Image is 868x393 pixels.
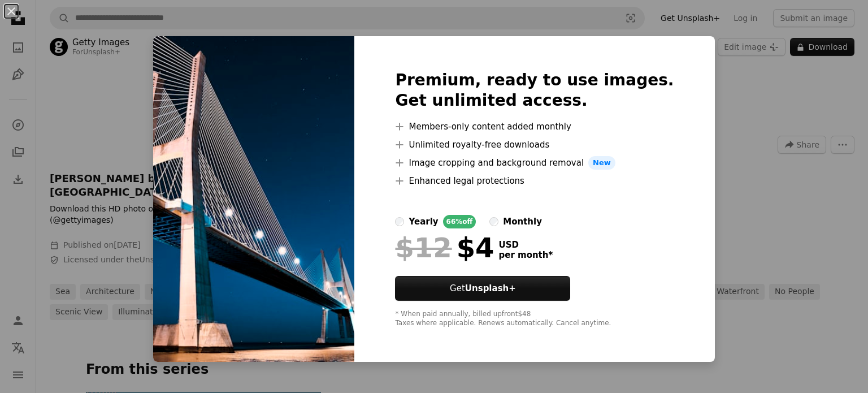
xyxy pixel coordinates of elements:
[395,276,570,301] button: GetUnsplash+
[443,215,476,228] div: 66% off
[153,36,354,362] img: premium_photo-1661962255609-dc2d68b31ec6
[395,174,674,188] li: Enhanced legal protections
[395,70,674,111] h2: Premium, ready to use images. Get unlimited access.
[465,283,516,293] strong: Unsplash+
[395,310,674,328] div: * When paid annually, billed upfront $48 Taxes where applicable. Renews automatically. Cancel any...
[498,250,553,260] span: per month *
[409,215,438,228] div: yearly
[503,215,542,228] div: monthly
[489,217,498,226] input: monthly
[395,233,452,262] span: $12
[395,120,674,133] li: Members-only content added monthly
[395,217,404,226] input: yearly66%off
[588,156,615,170] span: New
[395,138,674,152] li: Unlimited royalty-free downloads
[395,156,674,170] li: Image cropping and background removal
[498,240,553,250] span: USD
[395,233,494,262] div: $4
